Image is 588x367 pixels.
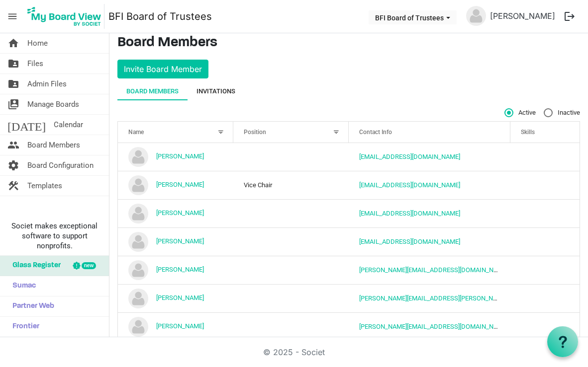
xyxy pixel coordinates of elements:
[359,323,508,330] a: [PERSON_NAME][EMAIL_ADDRESS][DOMAIN_NAME]
[27,155,94,175] span: Board Configuration
[233,199,349,227] td: column header Position
[128,129,144,136] span: Name
[233,284,349,312] td: column header Position
[244,129,266,136] span: Position
[7,115,46,135] span: [DATE]
[510,284,580,312] td: is template cell column header Skills
[118,199,233,227] td: Christine Miller is template cell column header Name
[27,135,80,155] span: Board Members
[196,86,235,96] div: Invitations
[156,152,204,160] a: [PERSON_NAME]
[108,6,212,26] a: BFI Board of Trustees
[510,199,580,227] td: is template cell column header Skills
[7,176,19,196] span: construction
[27,54,43,73] span: Files
[7,33,19,53] span: home
[349,284,510,312] td: doug.morrow@baptistfoundationil.org is template cell column header Contact Info
[156,266,204,273] a: [PERSON_NAME]
[7,94,19,114] span: switch_account
[117,82,580,100] div: tab-header
[349,143,510,171] td: stjamescbc@gmail.com is template cell column header Contact Info
[117,35,580,52] h3: Board Members
[349,227,510,256] td: danahlenius@gmail.com is template cell column header Contact Info
[82,262,96,269] div: new
[118,227,233,256] td: Daniel Ahlenius is template cell column header Name
[128,260,148,280] img: no-profile-picture.svg
[359,153,460,160] a: [EMAIL_ADDRESS][DOMAIN_NAME]
[24,4,104,29] img: My Board View Logo
[156,181,204,188] a: [PERSON_NAME]
[7,317,39,337] span: Frontier
[126,86,179,96] div: Board Members
[349,312,510,341] td: greg.gomez52@me.com is template cell column header Contact Info
[27,94,79,114] span: Manage Boards
[117,60,208,78] button: Invite Board Member
[118,171,233,199] td: Brent Cloyd is template cell column header Name
[4,221,104,251] span: Societ makes exceptional software to support nonprofits.
[118,143,233,171] td: Anthony Richardson is template cell column header Name
[128,204,148,223] img: no-profile-picture.svg
[233,227,349,256] td: column header Position
[233,171,349,199] td: Vice Chair column header Position
[7,135,19,155] span: people
[233,256,349,284] td: column header Position
[466,6,486,26] img: no-profile-picture.svg
[128,317,148,337] img: no-profile-picture.svg
[118,312,233,341] td: Greg Gomez is template cell column header Name
[27,74,67,94] span: Admin Files
[486,6,559,26] a: [PERSON_NAME]
[263,347,325,357] a: © 2025 - Societ
[510,171,580,199] td: is template cell column header Skills
[359,266,508,274] a: [PERSON_NAME][EMAIL_ADDRESS][DOMAIN_NAME]
[128,289,148,308] img: no-profile-picture.svg
[359,238,460,245] a: [EMAIL_ADDRESS][DOMAIN_NAME]
[128,175,148,195] img: no-profile-picture.svg
[510,256,580,284] td: is template cell column header Skills
[7,155,19,175] span: settings
[7,54,19,73] span: folder_shared
[233,143,349,171] td: column header Position
[349,256,510,284] td: dennisa@mchsi.com is template cell column header Contact Info
[156,237,204,245] a: [PERSON_NAME]
[359,129,392,136] span: Contact Info
[510,143,580,171] td: is template cell column header Skills
[7,256,61,276] span: Glass Register
[233,312,349,341] td: column header Position
[156,209,204,217] a: [PERSON_NAME]
[504,108,536,117] span: Active
[349,199,510,227] td: chrimill@charter.net is template cell column header Contact Info
[7,296,54,316] span: Partner Web
[128,147,148,167] img: no-profile-picture.svg
[24,4,108,29] a: My Board View Logo
[521,129,535,136] span: Skills
[349,171,510,199] td: c.brentcloyd@gmail.com is template cell column header Contact Info
[510,227,580,256] td: is template cell column header Skills
[510,312,580,341] td: is template cell column header Skills
[27,176,62,196] span: Templates
[118,256,233,284] td: Dennis Fulkerson is template cell column header Name
[7,74,19,94] span: folder_shared
[27,33,48,53] span: Home
[544,108,580,117] span: Inactive
[7,276,36,296] span: Sumac
[359,210,460,217] a: [EMAIL_ADDRESS][DOMAIN_NAME]
[369,10,457,24] button: BFI Board of Trustees dropdownbutton
[359,294,556,302] a: [PERSON_NAME][EMAIL_ADDRESS][PERSON_NAME][DOMAIN_NAME]
[54,115,83,135] span: Calendar
[128,232,148,252] img: no-profile-picture.svg
[156,322,204,330] a: [PERSON_NAME]
[3,7,22,26] span: menu
[559,6,580,27] button: logout
[156,294,204,301] a: [PERSON_NAME]
[359,181,460,189] a: [EMAIL_ADDRESS][DOMAIN_NAME]
[118,284,233,312] td: Doug Morrow is template cell column header Name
